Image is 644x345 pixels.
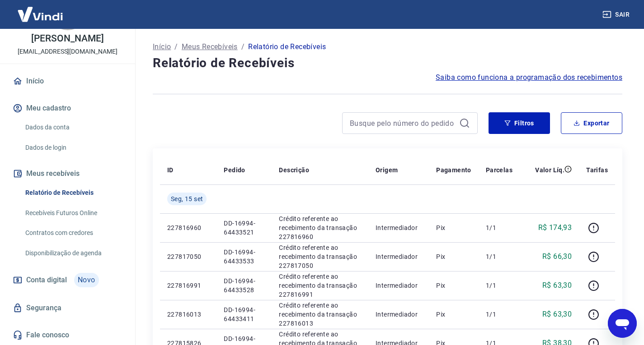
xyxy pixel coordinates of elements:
a: Início [153,41,171,52]
p: Relatório de Recebíveis [248,41,326,52]
a: Fale conosco [11,325,124,345]
a: Segurança [11,298,124,318]
span: Seg, 15 set [171,194,203,203]
button: Exportar [561,112,622,134]
span: Novo [74,273,99,287]
p: Intermediador [376,310,422,319]
a: Relatório de Recebíveis [22,184,124,202]
p: Pagamento [436,166,471,175]
p: R$ 63,30 [542,280,572,291]
input: Busque pelo número do pedido [350,116,456,130]
p: Crédito referente ao recebimento da transação 227817050 [279,243,361,270]
p: [EMAIL_ADDRESS][DOMAIN_NAME] [18,47,118,56]
p: Pix [436,223,471,232]
p: DD-16994-64433533 [224,248,264,266]
p: Parcelas [486,166,512,175]
a: Contratos com credores [22,224,124,242]
button: Filtros [489,112,550,134]
p: Intermediador [376,281,422,290]
p: Crédito referente ao recebimento da transação 227816960 [279,214,361,241]
span: Conta digital [26,274,67,286]
p: 227817050 [167,252,209,261]
p: R$ 63,30 [542,309,572,320]
a: Dados da conta [22,118,124,137]
a: Recebíveis Futuros Online [22,204,124,222]
p: Crédito referente ao recebimento da transação 227816013 [279,301,361,328]
p: 1/1 [486,281,512,290]
p: Valor Líq. [535,166,564,175]
p: R$ 174,93 [538,222,572,233]
p: DD-16994-64433521 [224,219,264,237]
a: Saiba como funciona a programação dos recebimentos [436,72,622,83]
p: 227816991 [167,281,209,290]
button: Meu cadastro [11,98,124,118]
p: 1/1 [486,223,512,232]
p: Pix [436,310,471,319]
a: Meus Recebíveis [182,41,238,52]
p: Pedido [224,166,245,175]
p: Tarifas [586,166,608,175]
p: Intermediador [376,252,422,261]
h4: Relatório de Recebíveis [153,54,622,72]
p: DD-16994-64433411 [224,305,264,323]
p: Origem [376,166,398,175]
p: Pix [436,252,471,261]
p: R$ 66,30 [542,251,572,262]
button: Meus recebíveis [11,164,124,184]
p: 227816013 [167,310,209,319]
a: Conta digitalNovo [11,269,124,291]
iframe: Botão para abrir a janela de mensagens, conversa em andamento [608,309,637,338]
p: 1/1 [486,252,512,261]
p: Intermediador [376,223,422,232]
p: 227816960 [167,223,209,232]
img: Vindi [11,0,70,28]
p: Pix [436,281,471,290]
p: Descrição [279,166,309,175]
a: Início [11,71,124,91]
p: DD-16994-64433528 [224,276,264,294]
p: ID [167,166,174,175]
button: Sair [601,6,633,23]
p: Crédito referente ao recebimento da transação 227816991 [279,272,361,299]
p: / [241,41,244,52]
p: 1/1 [486,310,512,319]
a: Dados de login [22,138,124,157]
p: / [174,41,178,52]
p: [PERSON_NAME] [31,34,103,43]
a: Disponibilização de agenda [22,244,124,262]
